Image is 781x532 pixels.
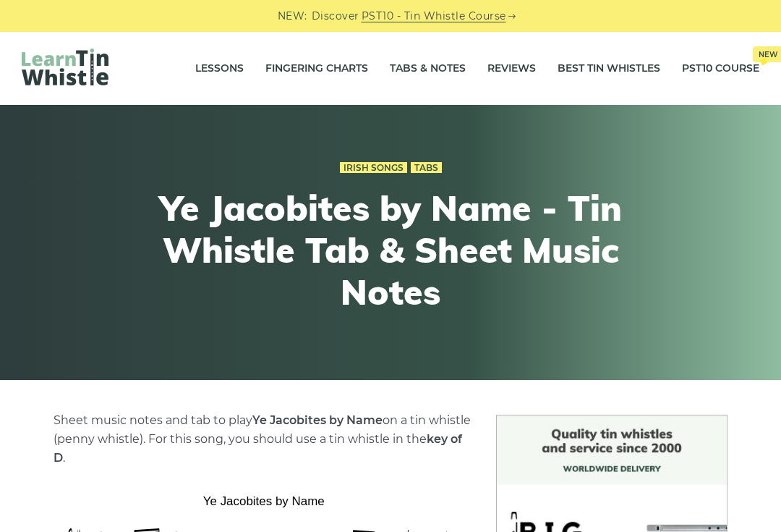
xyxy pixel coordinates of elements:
a: Irish Songs [340,162,407,174]
strong: Ye Jacobites by Name [252,413,383,427]
a: Lessons [195,51,244,87]
a: Tabs & Notes [390,51,466,87]
a: Tabs [411,162,442,174]
h1: Ye Jacobites by Name - Tin Whistle Tab & Sheet Music Notes [124,187,657,313]
p: Sheet music notes and tab to play on a tin whistle (penny whistle). For this song, you should use... [54,411,475,468]
strong: key of D [54,432,462,465]
img: LearnTinWhistle.com [22,48,108,85]
a: PST10 CourseNew [682,51,759,87]
a: Reviews [487,51,536,87]
a: Best Tin Whistles [558,51,660,87]
a: Fingering Charts [265,51,368,87]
